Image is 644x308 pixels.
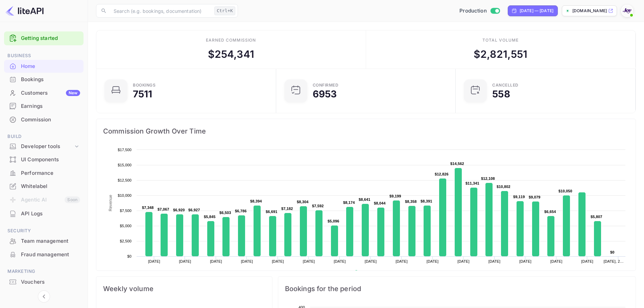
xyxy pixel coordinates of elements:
[389,194,401,198] text: $9,199
[118,178,132,182] text: $12,500
[285,283,629,294] span: Bookings for the period
[4,167,84,180] div: Performance
[4,52,84,60] span: Business
[21,76,80,84] div: Bookings
[21,63,80,70] div: Home
[4,268,84,275] span: Marketing
[133,89,152,99] div: 7511
[328,219,339,223] text: $5,096
[4,31,84,45] div: Getting started
[558,189,572,193] text: $10,050
[457,259,470,263] text: [DATE]
[173,208,185,212] text: $6,920
[21,251,80,259] div: Fraud management
[550,259,563,263] text: [DATE]
[4,100,84,112] a: Earnings
[435,172,449,176] text: $12,826
[4,87,84,99] a: CustomersNew
[492,83,519,87] div: CANCELLED
[474,47,528,62] div: $ 2,821,551
[210,259,222,263] text: [DATE]
[4,248,84,261] div: Fraud management
[482,37,519,43] div: Total volume
[127,254,132,258] text: $0
[334,259,346,263] text: [DATE]
[4,153,84,166] div: UI Components
[4,113,84,126] a: Commission
[4,87,84,100] div: CustomersNew
[148,259,160,263] text: [DATE]
[21,278,80,286] div: Vouchers
[343,200,355,205] text: $8,174
[466,181,479,185] text: $11,341
[241,259,253,263] text: [DATE]
[4,60,84,73] div: Home
[118,163,132,167] text: $15,000
[581,259,593,263] text: [DATE]
[312,204,324,208] text: $7,592
[21,183,80,190] div: Whitelabel
[4,180,84,192] a: Whitelabel
[604,259,624,263] text: [DATE], 2…
[21,34,80,42] a: Getting started
[38,290,50,303] button: Collapse navigation
[519,259,531,263] text: [DATE]
[133,83,156,87] div: Bookings
[405,199,417,204] text: $8,358
[4,73,84,86] div: Bookings
[118,193,132,197] text: $10,000
[219,211,231,215] text: $6,503
[4,276,84,289] div: Vouchers
[188,208,200,212] text: $6,927
[457,7,502,15] div: Switch to Sandbox mode
[4,133,84,140] span: Build
[272,259,284,263] text: [DATE]
[250,199,262,203] text: $8,394
[622,5,633,16] img: With Joy
[21,237,80,245] div: Team management
[142,206,154,210] text: $7,348
[297,200,309,204] text: $8,304
[492,89,510,99] div: 558
[21,116,80,124] div: Commission
[459,7,487,15] span: Production
[544,210,556,214] text: $6,654
[208,47,254,62] div: $ 254,341
[206,37,256,43] div: Earned commission
[374,201,386,205] text: $8,044
[4,167,84,179] a: Performance
[572,8,607,14] p: [DOMAIN_NAME]
[313,83,339,87] div: Confirmed
[4,227,84,235] span: Security
[450,162,464,166] text: $14,562
[508,5,558,16] div: Click to change the date range period
[4,141,84,152] div: Developer tools
[529,195,541,199] text: $9,079
[103,126,629,137] span: Commission Growth Over Time
[313,89,337,99] div: 6953
[427,259,439,263] text: [DATE]
[120,224,132,228] text: $5,000
[421,199,432,203] text: $8,391
[4,100,84,113] div: Earnings
[108,195,113,211] text: Revenue
[21,102,80,110] div: Earnings
[4,113,84,126] div: Commission
[610,250,615,254] text: $0
[66,90,80,96] div: New
[21,89,80,97] div: Customers
[303,259,315,263] text: [DATE]
[110,4,212,18] input: Search (e.g. bookings, documentation)
[120,209,132,213] text: $7,500
[179,259,191,263] text: [DATE]
[365,259,377,263] text: [DATE]
[21,143,73,150] div: Developer tools
[120,239,132,243] text: $2,500
[281,207,293,211] text: $7,182
[5,5,44,16] img: LiteAPI logo
[4,207,84,220] a: API Logs
[361,270,378,275] text: Revenue
[497,185,510,189] text: $10,802
[4,235,84,247] a: Team management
